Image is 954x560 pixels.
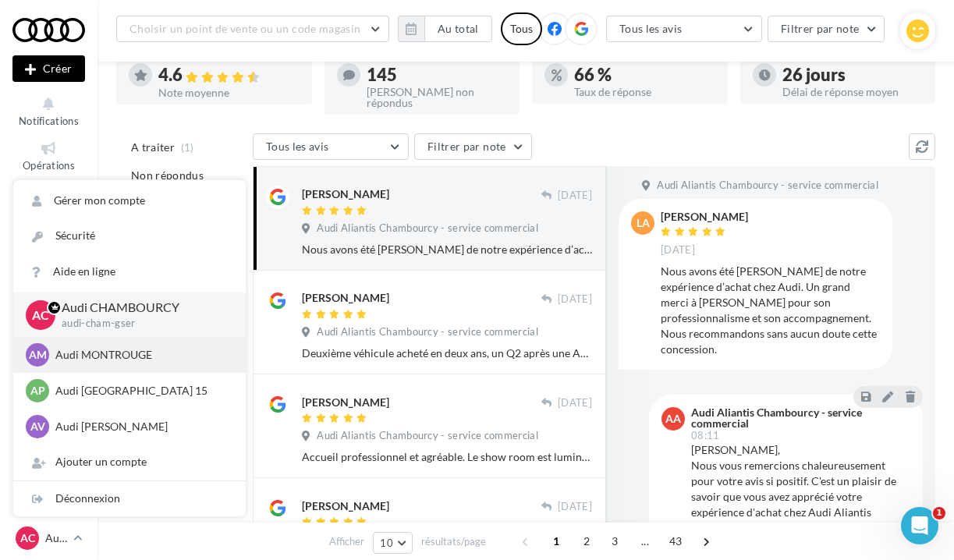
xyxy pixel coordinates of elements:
[158,66,300,84] div: 4.6
[55,347,227,363] p: Audi MONTROUGE
[558,292,592,307] span: [DATE]
[367,87,508,108] div: [PERSON_NAME] non répondus
[12,523,85,553] a: AC Audi CHAMBOURCY
[661,243,695,257] span: [DATE]
[55,383,227,399] p: Audi [GEOGRAPHIC_DATA] 15
[901,507,938,544] iframe: Intercom live chat
[20,530,35,546] span: AC
[116,16,389,42] button: Choisir un point de vente ou un code magasin
[23,159,75,172] span: Opérations
[661,211,748,222] div: [PERSON_NAME]
[424,16,492,42] button: Au total
[574,66,715,83] div: 66 %
[367,66,508,83] div: 145
[782,66,924,83] div: 26 jours
[30,383,45,399] span: AP
[317,325,538,339] span: Audi Aliantis Chambourcy - service commercial
[13,481,246,516] div: Déconnexion
[619,22,683,35] span: Tous les avis
[13,218,246,253] a: Sécurité
[302,290,389,306] div: [PERSON_NAME]
[302,449,592,465] div: Accueil professionnel et agréable. Le show room est lumineux et beaucoup de modèles sont exposés ...
[302,186,389,202] div: [PERSON_NAME]
[12,92,85,130] button: Notifications
[158,87,300,98] div: Note moyenne
[302,242,592,257] div: Nous avons été [PERSON_NAME] de notre expérience d’achat chez Audi. Un grand merci à [PERSON_NAME...
[782,87,924,97] div: Délai de réponse moyen
[574,87,715,97] div: Taux de réponse
[633,529,658,554] span: ...
[266,140,329,153] span: Tous les avis
[129,22,360,35] span: Choisir un point de vente ou un code magasin
[12,55,85,82] div: Nouvelle campagne
[544,529,569,554] span: 1
[414,133,532,160] button: Filtrer par note
[302,346,592,361] div: Deuxième véhicule acheté en deux ans, un Q2 après une A1. Expérience parfaite du début à la fin, ...
[45,530,67,546] p: Audi CHAMBOURCY
[55,419,227,434] p: Audi [PERSON_NAME]
[657,179,878,193] span: Audi Aliantis Chambourcy - service commercial
[398,16,492,42] button: Au total
[13,183,246,218] a: Gérer mon compte
[62,299,221,317] p: Audi CHAMBOURCY
[13,254,246,289] a: Aide en ligne
[181,141,194,154] span: (1)
[302,395,389,410] div: [PERSON_NAME]
[373,532,413,554] button: 10
[602,529,627,554] span: 3
[12,55,85,82] button: Créer
[32,306,49,324] span: AC
[253,133,409,160] button: Tous les avis
[317,222,538,236] span: Audi Aliantis Chambourcy - service commercial
[329,534,364,549] span: Afficher
[661,264,880,357] div: Nous avons été [PERSON_NAME] de notre expérience d’achat chez Audi. Un grand merci à [PERSON_NAME...
[501,12,542,45] div: Tous
[691,407,907,429] div: Audi Aliantis Chambourcy - service commercial
[558,396,592,410] span: [DATE]
[768,16,885,42] button: Filtrer par note
[691,431,720,441] span: 08:11
[19,115,79,127] span: Notifications
[637,215,650,231] span: LA
[606,16,762,42] button: Tous les avis
[62,317,221,331] p: audi-cham-gser
[663,529,689,554] span: 43
[131,168,204,183] span: Non répondus
[558,500,592,514] span: [DATE]
[13,445,246,480] div: Ajouter un compte
[665,411,681,427] span: AA
[30,419,45,434] span: AV
[380,537,393,549] span: 10
[131,140,175,155] span: A traiter
[302,498,389,514] div: [PERSON_NAME]
[558,189,592,203] span: [DATE]
[933,507,945,519] span: 1
[574,529,599,554] span: 2
[421,534,486,549] span: résultats/page
[29,347,47,363] span: AM
[317,429,538,443] span: Audi Aliantis Chambourcy - service commercial
[12,136,85,175] a: Opérations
